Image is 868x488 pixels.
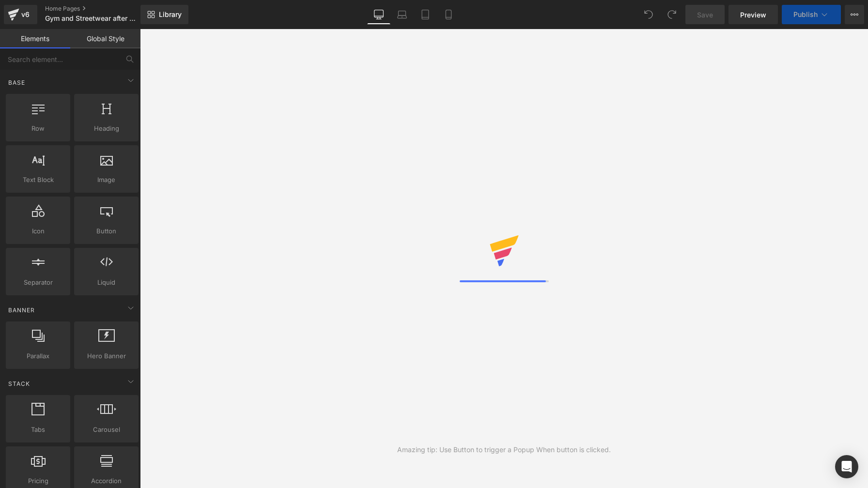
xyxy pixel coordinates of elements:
a: Home Pages [45,5,156,13]
div: Amazing tip: Use Button to trigger a Popup When button is clicked. [397,444,611,455]
span: Preview [740,10,766,20]
a: Desktop [367,5,390,24]
span: Carousel [77,425,136,435]
button: Publish [782,5,841,24]
span: Accordion [77,476,136,486]
div: v6 [19,8,31,21]
span: Icon [9,226,67,236]
span: Button [77,226,136,236]
span: Liquid [77,277,136,288]
div: Open Intercom Messenger [835,455,858,478]
a: New Library [140,5,188,24]
a: Preview [728,5,778,24]
a: Global Style [70,29,140,48]
span: Stack [7,379,31,388]
a: Mobile [437,5,460,24]
a: v6 [4,5,37,24]
span: Text Block [9,175,67,185]
a: Tablet [414,5,437,24]
button: Undo [639,5,658,24]
span: Tabs [9,425,67,435]
span: Heading [77,123,136,134]
span: Library [159,10,182,19]
span: Banner [7,305,36,315]
span: Publish [793,11,818,18]
span: Base [7,78,26,87]
span: Parallax [9,351,67,361]
span: Pricing [9,476,67,486]
span: Image [77,175,136,185]
button: More [845,5,864,24]
span: Gym and Streetwear after Sale 25 [45,15,138,22]
span: Separator [9,277,67,288]
span: Hero Banner [77,351,136,361]
button: Redo [662,5,682,24]
span: Save [697,10,713,20]
a: Laptop [390,5,414,24]
span: Row [9,123,67,134]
